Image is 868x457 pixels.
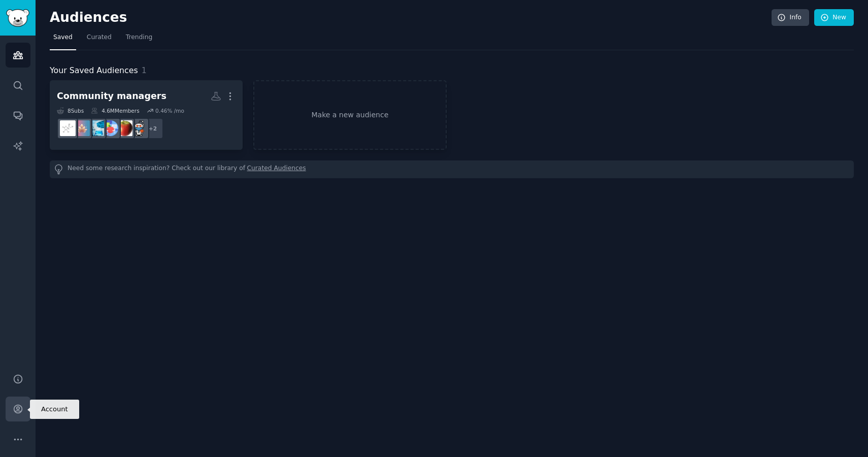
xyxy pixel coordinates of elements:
[814,9,854,26] a: New
[50,64,138,77] span: Your Saved Audiences
[142,118,163,139] div: + 2
[103,120,118,136] img: GeneFood
[772,9,809,26] a: Info
[53,33,73,42] span: Saved
[131,120,147,136] img: Health
[60,120,76,136] img: ScientificNutrition
[50,29,76,50] a: Saved
[83,29,115,50] a: Curated
[88,120,104,136] img: Biohackers
[142,66,147,75] span: 1
[247,164,306,175] a: Curated Audiences
[50,80,243,150] a: Community managers8Subs4.6MMembers0.46% /mo+2HealthGutHealthGeneFoodBiohackersHealthAnxietyScient...
[253,80,446,150] a: Make a new audience
[87,33,112,42] span: Curated
[126,33,152,42] span: Trending
[122,29,156,50] a: Trending
[57,90,166,103] div: Community managers
[6,9,29,27] img: GummySearch logo
[155,107,184,114] div: 0.46 % /mo
[74,120,90,136] img: HealthAnxiety
[50,10,772,26] h2: Audiences
[91,107,139,114] div: 4.6M Members
[57,107,84,114] div: 8 Sub s
[50,160,854,178] div: Need some research inspiration? Check out our library of
[117,120,132,136] img: GutHealth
